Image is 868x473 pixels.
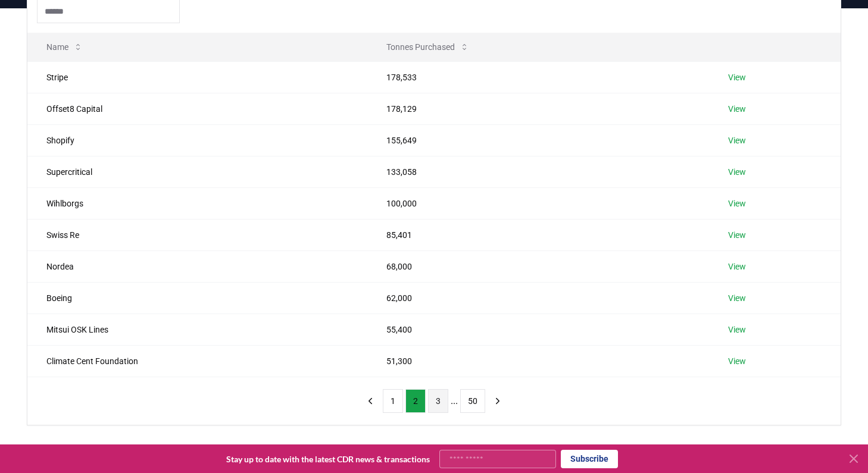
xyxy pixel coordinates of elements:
[27,61,367,93] td: Stripe
[367,124,709,156] td: 155,649
[27,156,367,187] td: Supercritical
[27,345,367,377] td: Climate Cent Foundation
[460,389,485,413] button: 50
[27,219,367,250] td: Swiss Re
[27,124,367,156] td: Shopify
[451,394,458,408] li: ...
[728,166,746,178] a: View
[728,261,746,272] a: View
[37,35,92,59] button: Name
[383,389,403,413] button: 1
[367,345,709,377] td: 51,300
[360,389,380,413] button: previous page
[728,103,746,115] a: View
[27,282,367,314] td: Boeing
[405,389,426,413] button: 2
[367,61,709,93] td: 178,533
[428,389,448,413] button: 3
[27,250,367,282] td: Nordea
[728,355,746,367] a: View
[367,250,709,282] td: 68,000
[367,282,709,314] td: 62,000
[377,35,479,59] button: Tonnes Purchased
[367,93,709,124] td: 178,129
[27,187,367,219] td: Wihlborgs
[367,219,709,250] td: 85,401
[728,134,746,146] a: View
[367,187,709,219] td: 100,000
[27,314,367,345] td: Mitsui OSK Lines
[367,156,709,187] td: 133,058
[728,229,746,241] a: View
[27,93,367,124] td: Offset8 Capital
[367,314,709,345] td: 55,400
[488,389,508,413] button: next page
[728,324,746,336] a: View
[728,292,746,304] a: View
[728,71,746,83] a: View
[728,198,746,209] a: View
